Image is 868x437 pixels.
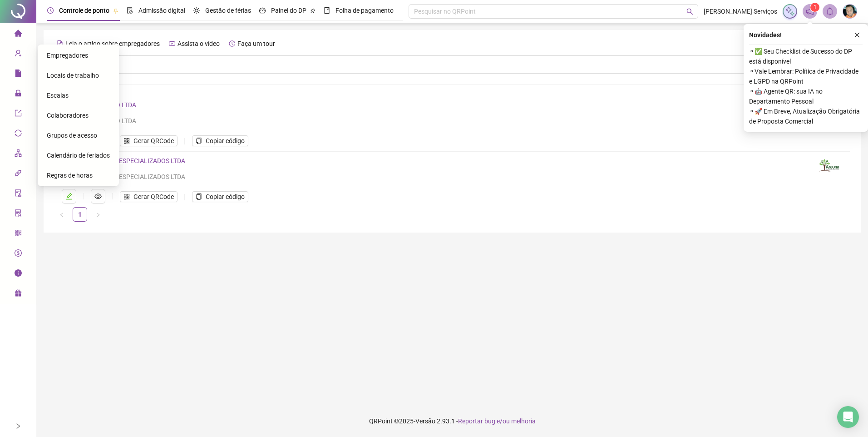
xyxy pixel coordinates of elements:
span: dashboard [259,7,266,14]
span: ⚬ 🤖 Agente QR: sua IA no Departamento Pessoal [749,86,863,106]
span: Regras de horas [47,172,93,179]
span: Colaboradores [47,112,89,119]
span: right [15,423,21,429]
span: copy [196,194,202,200]
img: 16970 [843,5,857,18]
span: home [15,25,22,44]
span: Gerar QRCode [133,192,174,202]
button: right [91,207,105,222]
span: Faça um tour [237,40,275,47]
img: logo [815,155,843,176]
span: Reportar bug e/ou melhoria [458,417,536,425]
span: Empregadores [47,52,88,59]
span: ⚬ ✅ Seu Checklist de Sucesso do DP está disponível [749,46,863,66]
a: ARAUNA SERVIÇOS ESPECIALIZADOS LTDA [62,157,185,164]
span: left [59,212,64,218]
span: history [229,40,235,47]
li: Próxima página [91,207,105,222]
span: Copiar código [206,136,245,146]
span: file-done [127,7,133,14]
span: eye [94,193,102,200]
span: dollar [15,245,22,263]
span: user-add [15,45,22,64]
span: Assista o vídeo [178,40,220,47]
sup: 1 [810,3,819,12]
img: sparkle-icon.fc2bf0ac1784a2077858766a79e2daf3.svg [785,6,795,16]
span: audit [15,185,22,204]
span: Locais de trabalho [47,72,99,79]
span: copy [196,138,202,144]
div: Open Intercom Messenger [837,406,859,428]
span: lock [15,85,22,104]
span: edit [65,193,73,200]
span: book [324,7,330,14]
span: youtube [169,40,175,47]
span: export [15,105,22,124]
a: 1 [73,208,87,221]
span: close [854,32,860,38]
span: Painel do DP [271,7,306,14]
button: Gerar QRCode [120,191,178,202]
span: qrcode [123,194,130,200]
span: Gerar QRCode [133,136,174,146]
span: info-circle [15,265,22,283]
span: clock-circle [47,7,54,14]
li: 1 [73,207,87,222]
span: [PERSON_NAME] Serviços [704,6,777,16]
span: Leia o artigo sobre empregadores [65,40,160,47]
span: Copiar código [206,192,245,202]
span: search [686,8,693,15]
span: sync [15,125,22,144]
span: Admissão digital [138,7,185,14]
span: sun [193,7,200,14]
footer: QRPoint © 2025 - 2.93.1 - [36,405,868,437]
span: notification [806,7,814,15]
span: Calendário de feriados [47,152,110,159]
span: file-text [57,40,63,47]
span: Escalas [47,92,69,99]
div: ARAUNA COMERCIO LTDA [62,116,804,126]
li: Página anterior [54,207,69,222]
span: qrcode [123,138,130,144]
span: Novidades ! [749,30,782,40]
span: Grupos de acesso [47,132,97,139]
span: pushpin [113,8,118,14]
span: Gestão de férias [205,7,251,14]
span: ⚬ Vale Lembrar: Política de Privacidade e LGPD na QRPoint [749,66,863,86]
button: Copiar código [192,191,248,202]
span: apartment [15,145,22,164]
div: ARAUNA SERVIÇOS ESPECIALIZADOS LTDA [62,172,804,182]
span: solution [15,205,22,223]
span: api [15,165,22,184]
span: bell [826,7,834,15]
button: Copiar código [192,135,248,146]
span: file [15,65,22,84]
button: Gerar QRCode [120,135,178,146]
span: pushpin [310,8,316,14]
span: gift [15,285,22,303]
span: Folha de pagamento [335,7,394,14]
span: Controle de ponto [59,7,109,14]
span: 1 [814,4,817,10]
span: Versão [415,417,435,425]
button: left [54,207,69,222]
span: right [95,212,101,218]
span: qrcode [15,225,22,243]
span: ⚬ 🚀 Em Breve, Atualização Obrigatória de Proposta Comercial [749,106,863,126]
